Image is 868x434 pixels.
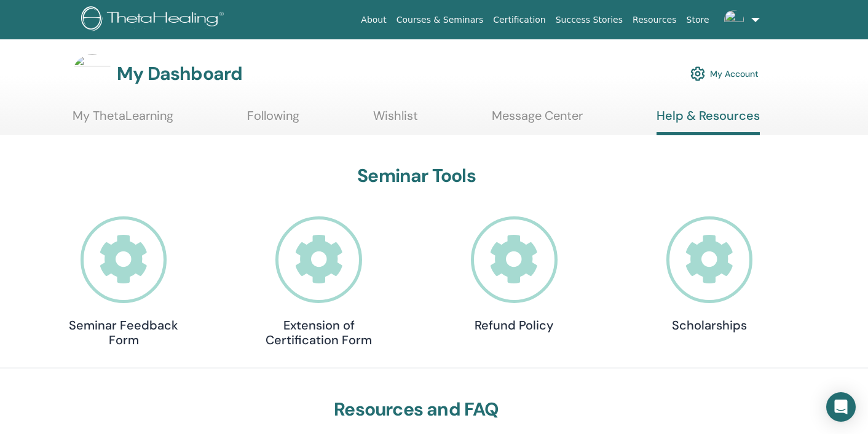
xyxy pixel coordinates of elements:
a: Following [247,108,299,132]
a: Resources [628,9,682,31]
a: Courses & Seminars [392,9,489,31]
a: Help & Resources [657,108,760,135]
a: Success Stories [551,9,628,31]
a: Seminar Feedback Form [62,216,185,347]
h4: Seminar Feedback Form [62,318,185,347]
a: Message Center [492,108,583,132]
a: About [356,9,391,31]
h3: My Dashboard [117,63,242,85]
a: My ThetaLearning [73,108,173,132]
h3: Seminar Tools [62,165,771,187]
h3: Resources and FAQ [62,398,771,420]
a: My Account [690,60,759,87]
a: Refund Policy [452,216,575,333]
a: Wishlist [373,108,418,132]
img: logo.png [81,6,228,34]
img: cog.svg [690,63,705,84]
h4: Refund Policy [452,318,575,333]
a: Scholarships [648,216,771,333]
div: Open Intercom Messenger [826,392,856,422]
h4: Scholarships [648,318,771,333]
h4: Extension of Certification Form [258,318,381,347]
img: default.jpg [724,10,744,30]
a: Certification [488,9,550,31]
a: Extension of Certification Form [258,216,381,347]
img: default.jpg [73,54,112,93]
a: Store [682,9,714,31]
